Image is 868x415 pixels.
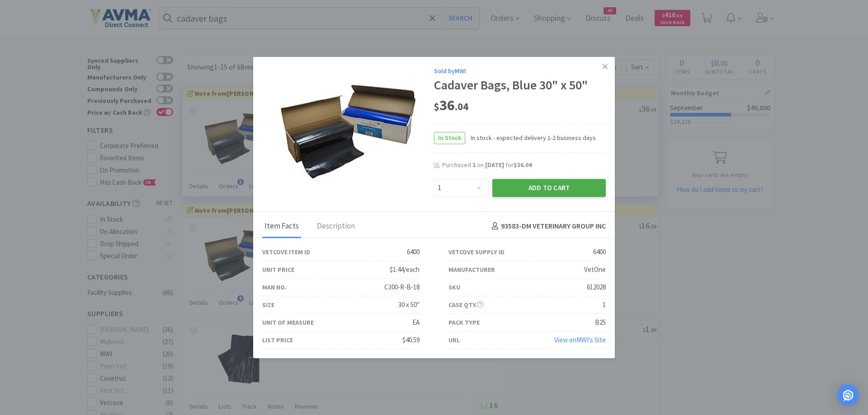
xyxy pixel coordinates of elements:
a: View onMWI's Site [554,336,606,344]
div: Unit of Measure [262,317,314,327]
div: $40.59 [402,335,420,345]
div: Manufacturer [448,265,495,275]
div: Unit Price [262,265,294,275]
span: In Stock [434,132,465,144]
span: $ [434,101,439,113]
div: Description [315,215,357,238]
div: $1.44/each [390,264,420,275]
div: Sold by MWI [434,66,606,76]
img: 75ad2eb0d0c7421ab1a79294b541144e_6400.png [280,77,416,186]
div: URL [448,335,460,345]
div: Man No. [262,282,287,292]
div: EA [412,317,420,328]
div: 1 [603,299,606,310]
div: B25 [595,317,606,328]
div: 6400 [593,247,606,257]
div: Vetcove Supply ID [448,247,505,257]
div: Open Intercom Messenger [837,384,859,406]
span: [DATE] [485,161,504,169]
span: In stock - expected delivery 1-2 business days [465,133,596,143]
span: . 04 [455,101,468,113]
div: 30 x 50" [398,299,420,310]
div: Item Facts [262,215,301,238]
div: Case Qty. [448,300,483,310]
div: VetOne [584,264,606,275]
div: C300-R-B-18 [384,282,420,293]
div: Size [262,300,274,310]
button: Add to Cart [492,179,606,197]
div: Cadaver Bags, Blue 30" x 50" [434,78,606,93]
span: $36.04 [514,161,532,169]
span: 36 [434,97,468,115]
div: 6400 [407,247,420,257]
div: Pack Type [448,317,480,327]
div: List Price [262,335,293,345]
div: Purchased on for [442,161,606,170]
div: Vetcove Item ID [262,247,310,257]
div: 612028 [587,282,606,293]
div: SKU [448,282,460,292]
span: 1 [472,161,476,169]
h4: 93583 - DM VETERINARY GROUP INC [488,221,606,233]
